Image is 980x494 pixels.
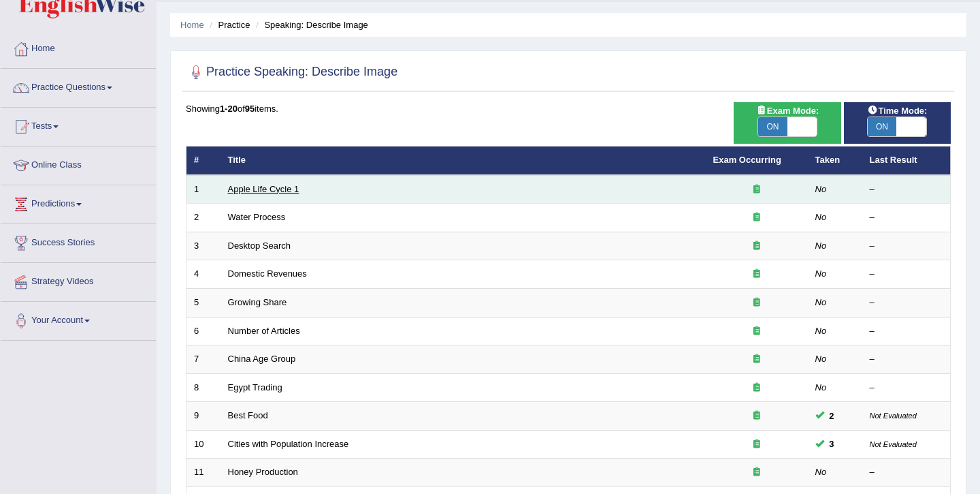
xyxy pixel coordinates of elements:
[815,326,827,336] em: No
[1,185,156,219] a: Predictions
[228,268,307,279] a: Domestic Revenues
[1,146,156,181] a: Online Class
[186,102,951,115] div: Showing of items.
[180,20,204,30] a: Home
[220,104,238,114] b: 1-20
[228,354,296,364] a: China Age Group
[868,117,897,136] span: ON
[186,289,220,318] td: 5
[186,175,220,204] td: 1
[713,438,800,451] div: Exam occurring question
[186,430,220,459] td: 10
[228,382,282,392] a: Egypt Trading
[870,296,943,309] div: –
[870,382,943,395] div: –
[1,263,156,297] a: Strategy Videos
[186,204,220,232] td: 2
[186,62,397,82] h2: Practice Speaking: Describe Image
[713,353,800,366] div: Exam occurring question
[186,402,220,431] td: 9
[228,410,268,420] a: Best Food
[1,69,156,103] a: Practice Questions
[815,467,827,477] em: No
[713,211,800,224] div: Exam occurring question
[824,437,840,451] span: You can still take this question
[870,353,943,366] div: –
[713,268,800,281] div: Exam occurring question
[870,240,943,253] div: –
[808,146,862,175] th: Taken
[815,382,827,392] em: No
[1,108,156,142] a: Tests
[228,297,287,307] a: Growing Share
[252,18,368,31] li: Speaking: Describe Image
[815,297,827,307] em: No
[713,466,800,479] div: Exam occurring question
[228,241,291,251] a: Desktop Search
[870,268,943,281] div: –
[186,345,220,374] td: 7
[824,409,840,423] span: You can still take this question
[815,212,827,222] em: No
[862,146,951,175] th: Last Result
[713,240,800,253] div: Exam occurring question
[186,232,220,260] td: 3
[228,326,300,336] a: Number of Articles
[713,325,800,338] div: Exam occurring question
[870,325,943,338] div: –
[228,184,299,194] a: Apple Life Cycle 1
[186,146,220,175] th: #
[815,268,827,279] em: No
[1,302,156,336] a: Your Account
[713,155,781,165] a: Exam Occurring
[758,117,787,136] span: ON
[245,104,255,114] b: 95
[713,183,800,196] div: Exam occurring question
[870,183,943,196] div: –
[186,373,220,402] td: 8
[186,260,220,289] td: 4
[228,212,286,222] a: Water Process
[1,30,156,64] a: Home
[870,211,943,224] div: –
[220,146,706,175] th: Title
[862,104,932,118] span: Time Mode:
[815,354,827,364] em: No
[815,241,827,251] em: No
[1,224,156,258] a: Success Stories
[206,18,250,31] li: Practice
[186,459,220,487] td: 11
[870,412,917,420] small: Not Evaluated
[228,467,298,477] a: Honey Production
[815,184,827,194] em: No
[713,382,800,395] div: Exam occurring question
[186,317,220,345] td: 6
[228,439,349,449] a: Cities with Population Increase
[870,466,943,479] div: –
[734,102,840,144] div: Show exams occurring in exams
[713,296,800,309] div: Exam occurring question
[870,440,917,448] small: Not Evaluated
[713,410,800,422] div: Exam occurring question
[751,104,824,118] span: Exam Mode:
